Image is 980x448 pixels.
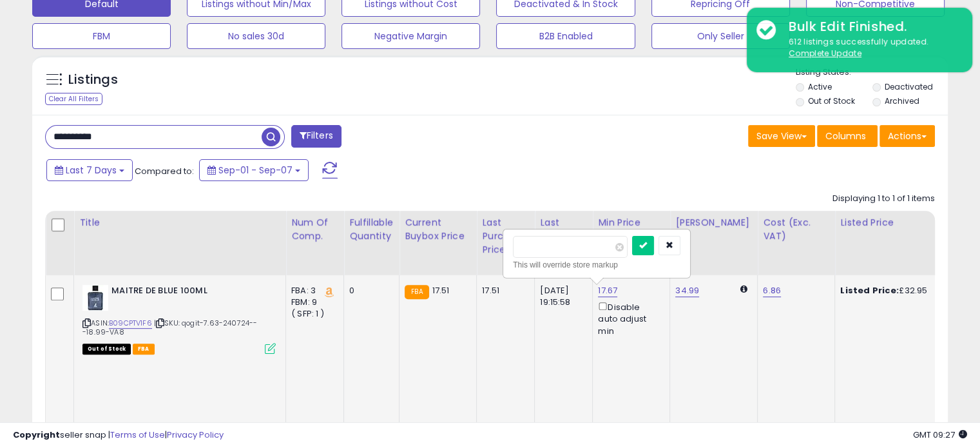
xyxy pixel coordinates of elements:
[496,23,635,49] button: B2B Enabled
[651,23,790,49] button: Only Seller
[884,95,919,106] label: Archived
[884,81,932,92] label: Deactivated
[840,284,899,297] b: Listed Price:
[135,165,194,177] span: Compared to:
[432,284,450,297] span: 17.51
[79,216,280,229] div: Title
[82,285,108,311] img: 31mqpJTFlIL._SL40_.jpg
[598,284,617,297] a: 17.67
[879,125,935,147] button: Actions
[540,216,587,270] div: Last Purchase Date (GMT)
[82,318,257,337] span: | SKU: qogit-7.63-240724---18.99-VA8
[45,93,102,105] div: Clear All Filters
[840,285,947,297] div: £32.95
[291,216,338,243] div: Num of Comp.
[133,344,155,355] span: FBA
[349,285,389,297] div: 0
[82,285,276,353] div: ASIN:
[82,344,131,355] span: All listings that are currently out of stock and unavailable for purchase on Amazon
[482,216,529,257] div: Last Purchase Price
[291,285,334,297] div: FBA: 3
[405,216,471,243] div: Current Buybox Price
[675,216,752,229] div: [PERSON_NAME]
[825,130,866,142] span: Columns
[46,159,133,181] button: Last 7 Days
[817,125,878,147] button: Columns
[808,81,832,92] label: Active
[109,318,152,329] a: B09CPTV1F6
[789,48,861,59] u: Complete Update
[779,17,963,36] div: Bulk Edit Finished.
[540,285,582,308] div: [DATE] 19:15:58
[779,36,963,60] div: 612 listings successfully updated.
[32,23,171,49] button: FBM
[291,125,341,148] button: Filters
[111,285,268,300] b: MAITRE DE BLUE 100ML
[405,285,428,299] small: FBA
[110,429,165,441] a: Terms of Use
[913,429,967,441] span: 2025-09-15 09:27 GMT
[349,216,394,243] div: Fulfillable Quantity
[598,216,664,229] div: Min Price
[748,125,815,147] button: Save View
[763,216,829,243] div: Cost (Exc. VAT)
[291,308,334,320] div: ( SFP: 1 )
[832,193,935,205] div: Displaying 1 to 1 of 1 items
[763,284,781,297] a: 6.86
[199,159,309,181] button: Sep-01 - Sep-07
[482,285,524,297] div: 17.51
[187,23,325,49] button: No sales 30d
[598,300,660,337] div: Disable auto adjust min
[808,95,855,106] label: Out of Stock
[675,284,699,297] a: 34.99
[218,164,293,177] span: Sep-01 - Sep-07
[513,258,680,271] div: This will override store markup
[68,71,118,89] h5: Listings
[66,164,117,177] span: Last 7 Days
[341,23,480,49] button: Negative Margin
[291,297,334,308] div: FBM: 9
[13,429,224,442] div: seller snap | |
[167,429,224,441] a: Privacy Policy
[13,429,60,441] strong: Copyright
[840,216,952,229] div: Listed Price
